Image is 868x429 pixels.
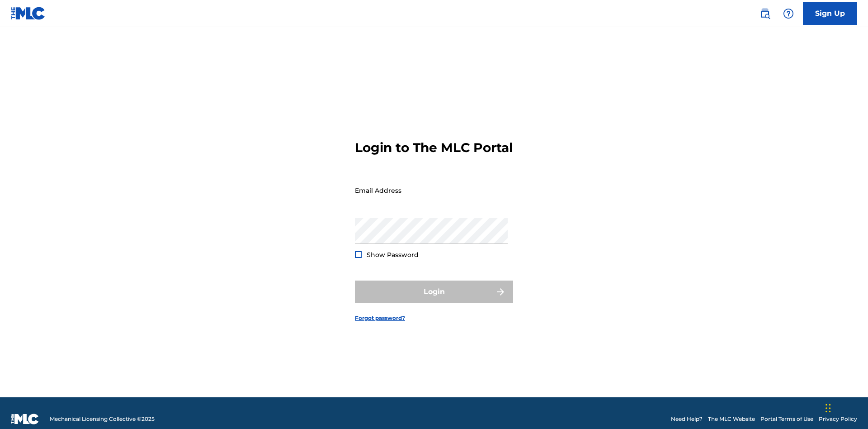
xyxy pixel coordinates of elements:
[355,140,513,156] h3: Login to The MLC Portal
[783,8,794,19] img: help
[823,386,868,429] iframe: Chat Widget
[355,314,405,322] a: Forgot password?
[11,7,46,20] img: MLC Logo
[671,415,703,423] a: Need Help?
[803,2,857,25] a: Sign Up
[826,395,831,422] div: Drag
[367,251,419,259] span: Show Password
[11,414,39,424] img: logo
[819,415,857,423] a: Privacy Policy
[756,5,774,23] a: Public Search
[759,8,770,19] img: search
[708,415,755,423] a: The MLC Website
[779,5,797,23] div: Help
[50,415,155,423] span: Mechanical Licensing Collective © 2025
[760,415,813,423] a: Portal Terms of Use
